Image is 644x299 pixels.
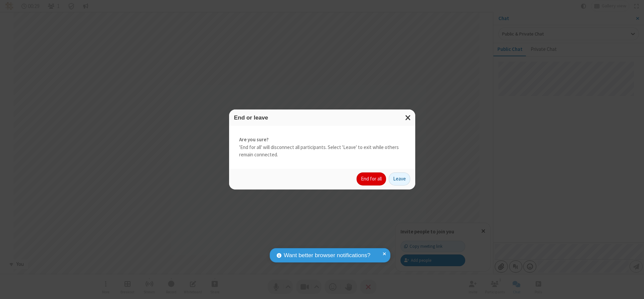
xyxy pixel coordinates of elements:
h3: End or leave [234,115,410,121]
button: End for all [357,172,386,186]
span: Want better browser notifications? [284,251,370,260]
div: 'End for all' will disconnect all participants. Select 'Leave' to exit while others remain connec... [229,126,415,169]
strong: Are you sure? [239,136,405,144]
button: Leave [389,172,410,186]
button: Close modal [401,109,415,126]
